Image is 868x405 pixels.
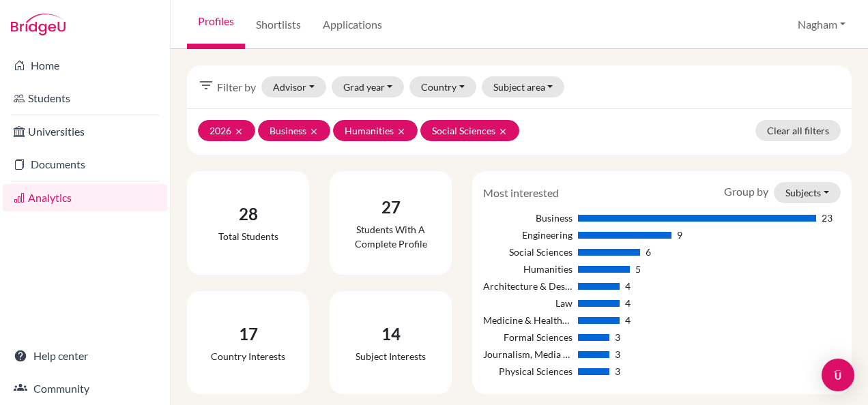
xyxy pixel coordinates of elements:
div: 5 [635,262,641,276]
button: Advisor [261,76,326,97]
button: Social Sciencesclear [420,120,519,141]
div: 4 [625,279,631,293]
div: Country interests [211,349,285,363]
div: 3 [615,347,620,361]
div: Students with a complete profile [341,222,441,251]
div: 23 [822,211,833,225]
a: Home [3,52,167,79]
div: Group by [714,182,851,203]
button: Country [409,76,476,97]
div: 3 [615,330,620,344]
div: 3 [615,364,620,378]
i: filter_list [198,77,214,93]
div: Humanities [483,262,573,276]
button: Subject area [482,76,565,97]
div: Physical Sciences [483,364,573,378]
a: Analytics [3,184,167,211]
div: 6 [646,245,651,259]
div: 17 [211,322,285,346]
i: clear [309,127,319,136]
div: Architecture & Design [483,279,573,293]
div: Open Intercom Messenger [822,359,854,391]
a: Documents [3,151,167,178]
div: 14 [356,322,426,346]
button: Grad year [332,76,405,97]
div: Formal Sciences [483,330,573,344]
div: 27 [341,195,441,220]
div: Social Sciences [483,245,573,259]
button: Businessclear [258,120,330,141]
div: Business [483,211,573,225]
i: clear [498,127,508,136]
a: Universities [3,118,167,145]
div: 4 [625,296,631,310]
div: Medicine & Healthcare [483,313,573,327]
i: clear [234,127,244,136]
div: Most interested [473,185,569,201]
img: Bridge-U [11,14,66,35]
div: Law [483,296,573,310]
div: 4 [625,313,631,327]
div: Engineering [483,228,573,242]
div: 28 [218,202,278,226]
button: Humanitiesclear [333,120,418,141]
a: Students [3,85,167,112]
div: Subject interests [356,349,426,363]
div: 9 [677,228,682,242]
div: Journalism, Media Studies & Communication [483,347,573,361]
button: Subjects [774,182,841,203]
a: Help center [3,342,167,370]
button: Nagham [792,12,852,37]
button: 2026clear [198,120,255,141]
div: Total students [218,229,278,243]
i: clear [396,127,406,136]
a: Clear all filters [755,120,841,141]
a: Community [3,375,167,402]
span: Filter by [217,79,256,95]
